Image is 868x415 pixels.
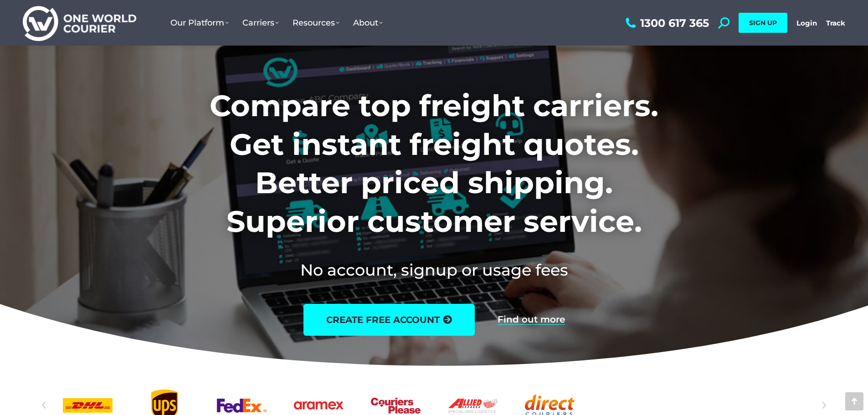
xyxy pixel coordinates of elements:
[149,87,719,241] h1: Compare top freight carriers. Get instant freight quotes. Better priced shipping. Superior custom...
[170,18,229,28] span: Our Platform
[623,17,709,29] a: 1300 617 365
[236,9,286,37] a: Carriers
[286,9,346,37] a: Resources
[739,13,787,33] a: SIGN UP
[498,315,565,325] a: Find out more
[149,259,719,281] h2: No account, signup or usage fees
[242,18,279,28] span: Carriers
[293,18,339,28] span: Resources
[303,304,475,336] a: create free account
[353,18,383,28] span: About
[749,19,777,27] span: SIGN UP
[164,9,236,37] a: Our Platform
[796,19,817,27] a: Login
[346,9,390,37] a: About
[23,5,136,41] img: One World Courier
[826,19,845,27] a: Track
